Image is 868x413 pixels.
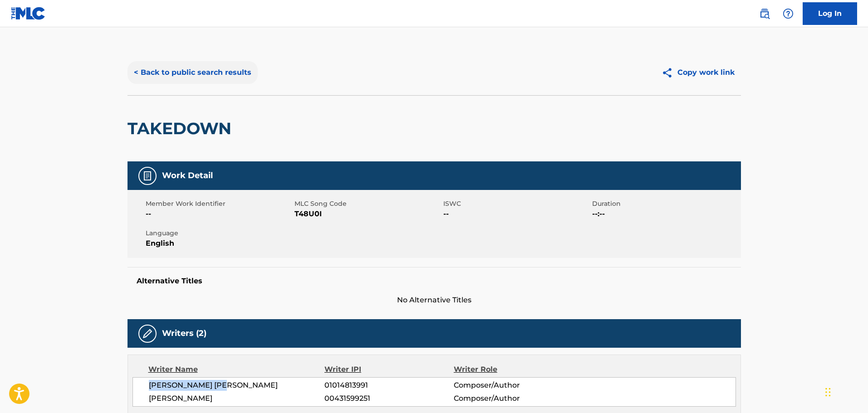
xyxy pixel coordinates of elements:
[324,393,453,404] span: 00431599251
[655,61,741,84] button: Copy work link
[454,364,571,375] div: Writer Role
[146,209,292,219] span: --
[783,8,794,19] img: help
[146,199,292,209] span: Member Work Identifier
[294,199,441,209] span: MLC Song Code
[162,328,206,339] h5: Writers (2)
[148,364,325,375] div: Writer Name
[149,393,325,404] span: [PERSON_NAME]
[443,199,590,209] span: ISWC
[324,380,453,391] span: 01014813991
[142,328,153,339] img: Writers
[142,170,153,181] img: Work Detail
[128,61,258,84] button: < Back to public search results
[592,209,739,219] span: --:--
[128,118,236,139] h2: TAKEDOWN
[443,209,590,219] span: --
[146,238,292,249] span: English
[146,228,292,238] span: Language
[162,170,213,181] h5: Work Detail
[825,379,831,406] div: Drag
[294,209,441,219] span: T48U0I
[11,7,46,20] img: MLC Logo
[759,8,770,19] img: search
[592,199,739,209] span: Duration
[662,67,677,78] img: Copy work link
[128,295,741,306] span: No Alternative Titles
[823,369,868,413] iframe: Chat Widget
[779,5,797,23] div: Help
[149,380,325,391] span: [PERSON_NAME] [PERSON_NAME]
[803,2,857,25] a: Log In
[755,5,774,23] a: Public Search
[454,393,571,404] span: Composer/Author
[137,277,732,286] h5: Alternative Titles
[324,364,454,375] div: Writer IPI
[454,380,571,391] span: Composer/Author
